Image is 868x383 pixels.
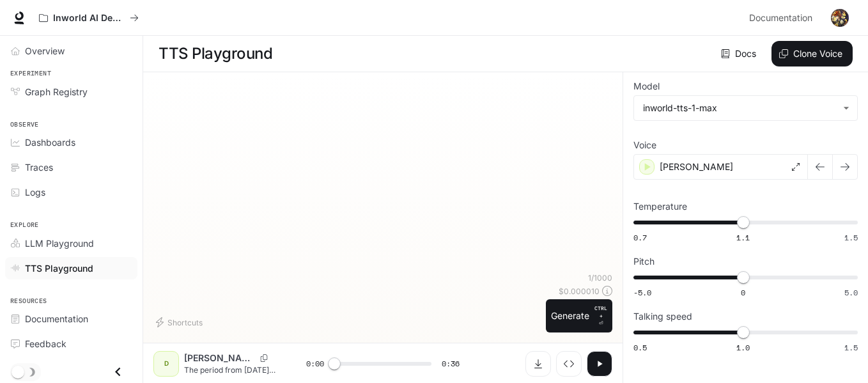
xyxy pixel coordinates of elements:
[771,41,853,66] button: Clone Voice
[25,262,93,275] span: TTS Playground
[633,257,655,266] p: Pitch
[827,5,853,31] button: User avatar
[53,13,125,24] p: Inworld AI Demos
[5,40,137,62] a: Overview
[25,136,75,149] span: Dashboards
[594,304,607,327] p: ⏎
[633,232,647,243] span: 0.7
[184,364,275,375] p: The period from [DATE] to [DATE] marked a crucial transition in their relationship, as both siste...
[633,202,687,211] p: Temperature
[633,342,647,353] span: 0.5
[255,354,273,362] button: Copy Voice ID
[5,181,137,203] a: Logs
[844,287,858,298] span: 5.0
[844,232,858,243] span: 1.5
[594,304,607,320] p: CTRL +
[12,364,24,379] span: Dark mode toggle
[5,308,137,330] a: Documentation
[5,257,137,279] a: TTS Playground
[25,44,65,58] span: Overview
[25,85,88,98] span: Graph Registry
[831,9,849,27] img: User avatar
[633,312,692,321] p: Talking speed
[660,160,733,173] p: [PERSON_NAME]
[25,337,66,350] span: Feedback
[153,312,208,332] button: Shortcuts
[741,287,745,298] span: 0
[633,141,656,150] p: Voice
[736,342,750,353] span: 1.0
[33,5,144,31] button: All workspaces
[744,5,822,31] a: Documentation
[718,41,761,66] a: Docs
[5,156,137,178] a: Traces
[643,102,837,114] div: inworld-tts-1-max
[184,352,255,364] p: [PERSON_NAME]
[844,342,858,353] span: 1.5
[25,312,88,325] span: Documentation
[306,357,324,370] span: 0:00
[442,357,460,370] span: 0:36
[546,299,612,332] button: GenerateCTRL +⏎
[5,81,137,103] a: Graph Registry
[5,232,137,254] a: LLM Playground
[156,354,176,374] div: D
[25,160,53,174] span: Traces
[749,10,812,26] span: Documentation
[525,351,551,377] button: Download audio
[25,237,94,250] span: LLM Playground
[736,232,750,243] span: 1.1
[159,41,272,66] h1: TTS Playground
[5,131,137,153] a: Dashboards
[556,351,582,377] button: Inspect
[633,287,651,298] span: -5.0
[25,185,45,199] span: Logs
[634,96,857,120] div: inworld-tts-1-max
[5,332,137,355] a: Feedback
[633,82,660,91] p: Model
